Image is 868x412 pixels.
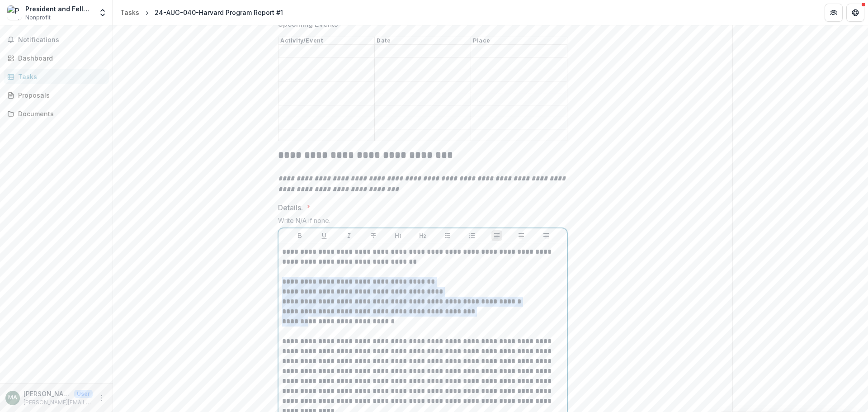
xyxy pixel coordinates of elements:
button: Align Right [541,230,552,241]
img: President and Fellows of Harvard College [7,5,22,20]
button: Bold [294,230,305,241]
button: Align Center [516,230,527,241]
div: Maria Altamore [8,395,17,401]
nav: breadcrumb [117,6,287,19]
th: Place [471,37,567,45]
button: Italicize [344,230,354,241]
button: Open entity switcher [96,4,109,22]
button: Heading 1 [393,230,404,241]
div: 24-AUG-040-Harvard Program Report #1 [155,8,283,17]
a: Tasks [4,69,109,84]
button: Get Help [846,4,864,22]
div: Documents [18,109,102,118]
a: Dashboard [4,51,109,66]
p: User [74,390,93,398]
div: Tasks [120,8,139,17]
p: [PERSON_NAME][EMAIL_ADDRESS][DOMAIN_NAME] [24,398,93,407]
a: Proposals [4,88,109,103]
th: Date [375,37,471,45]
button: Align Left [491,230,502,241]
span: Notifications [18,36,105,44]
button: More [96,393,107,403]
p: [PERSON_NAME] [24,389,71,398]
button: Bullet List [442,230,453,241]
button: Ordered List [467,230,477,241]
div: Write N/A if none. [278,217,567,228]
p: Details. [278,202,303,213]
div: Tasks [18,72,102,81]
button: Underline [319,230,330,241]
span: Nonprofit [25,14,51,22]
div: Dashboard [18,53,102,63]
a: Documents [4,106,109,121]
div: Proposals [18,90,102,100]
th: Activity/Event [278,37,375,45]
button: Partners [825,4,843,22]
div: President and Fellows of Harvard College [25,4,93,14]
button: Notifications [4,33,109,47]
button: Strike [368,230,379,241]
a: Tasks [117,6,143,19]
button: Heading 2 [417,230,428,241]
